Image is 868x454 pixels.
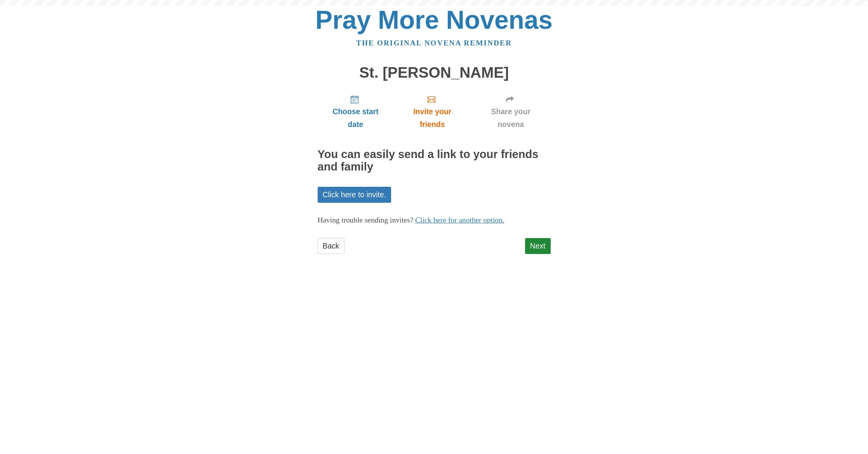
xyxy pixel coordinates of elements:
[525,238,551,254] a: Next
[318,89,394,135] a: Choose start date
[318,148,551,173] h2: You can easily send a link to your friends and family
[471,89,551,135] a: Share your novena
[315,5,553,34] a: Pray More Novenas
[356,39,512,47] a: The original novena reminder
[415,216,504,224] a: Click here for another option.
[479,105,543,131] span: Share your novena
[318,238,344,254] a: Back
[318,64,551,81] h1: St. [PERSON_NAME]
[318,216,414,224] span: Having trouble sending invites?
[393,89,471,135] a: Invite your friends
[401,105,463,131] span: Invite your friends
[325,105,386,131] span: Choose start date
[318,187,391,203] a: Click here to invite.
